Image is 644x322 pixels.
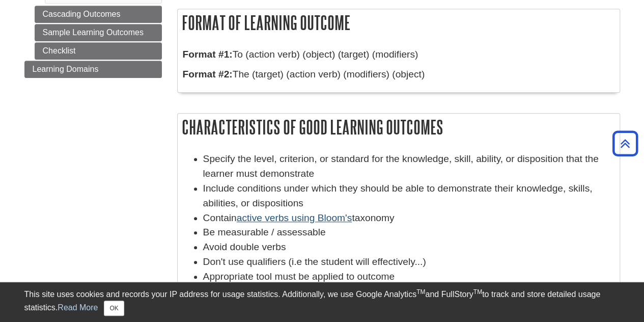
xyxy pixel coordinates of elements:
a: Learning Domains [24,61,162,78]
li: Don't use qualifiers (i.e the student will effectively...) [203,255,614,270]
button: Close [104,301,124,316]
a: Checklist [35,42,162,60]
sup: TM [416,288,425,296]
h2: Format of Learning Outcome [178,9,620,36]
li: Specify the level, criterion, or standard for the knowledge, skill, ability, or disposition that ... [203,152,614,181]
sup: TM [473,288,482,296]
li: Contain taxonomy [203,211,614,226]
a: Cascading Outcomes [35,6,162,23]
li: Avoid double verbs [203,240,614,255]
strong: Format #1: [183,49,233,60]
a: Back to Top [609,137,641,150]
strong: Format #2: [183,69,233,79]
a: Read More [58,303,98,312]
h2: Characteristics of Good Learning Outcomes [178,114,620,141]
a: active verbs using Bloom's [237,212,352,223]
span: Learning Domains [33,65,99,73]
li: Include conditions under which they should be able to demonstrate their knowledge, skills, abilit... [203,181,614,211]
p: To (action verb) (object) (target) (modifiers) [183,47,614,62]
div: This site uses cookies and records your IP address for usage statistics. Additionally, we use Goo... [24,288,620,316]
a: Sample Learning Outcomes [35,24,162,41]
li: Be measurable / assessable [203,225,614,240]
p: The (target) (action verb) (modifiers) (object) [183,67,614,82]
